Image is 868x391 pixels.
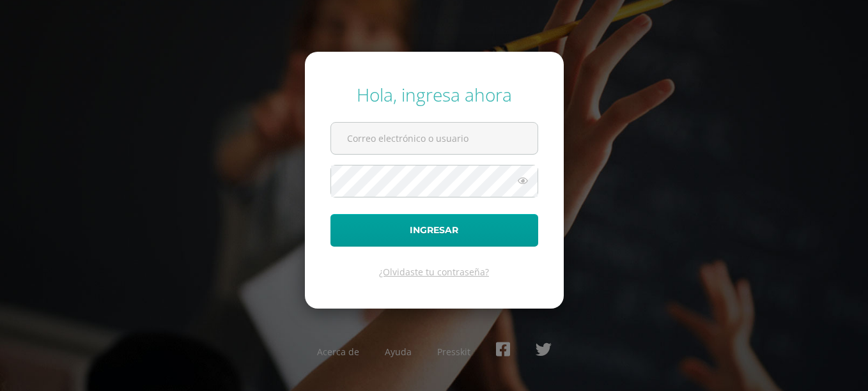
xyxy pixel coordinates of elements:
[330,82,538,107] div: Hola, ingresa ahora
[317,346,359,358] a: Acerca de
[379,266,489,278] a: ¿Olvidaste tu contraseña?
[330,214,538,247] button: Ingresar
[385,346,412,358] a: Ayuda
[331,123,538,154] input: Correo electrónico o usuario
[437,346,470,358] a: Presskit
